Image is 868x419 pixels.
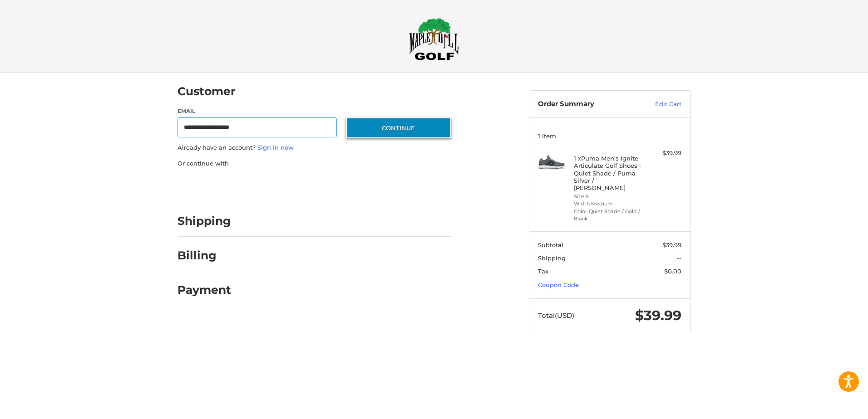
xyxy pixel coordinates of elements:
[574,208,643,223] li: Color Quiet Shade / Gold / Black
[538,268,548,275] span: Tax
[574,193,643,200] li: Size 9
[636,100,681,109] a: Edit Cart
[174,177,242,193] iframe: PayPal-paypal
[574,200,643,208] li: Width Medium
[178,143,451,152] p: Already have an account?
[635,307,681,324] span: $39.99
[178,107,337,115] label: Email
[538,254,566,262] span: Shipping
[538,281,579,288] a: Coupon Code
[662,241,681,248] span: $39.99
[178,283,231,297] h2: Payment
[178,248,231,263] h2: Billing
[664,268,681,275] span: $0.00
[677,254,681,262] span: --
[538,100,636,109] h3: Order Summary
[646,149,681,158] div: $39.99
[178,84,236,98] h2: Customer
[409,18,459,60] img: Maple Hill Golf
[346,117,451,138] button: Continue
[178,159,451,168] p: Or continue with
[574,155,643,191] h4: 1 x Puma Men's Ignite Articulate Golf Shoes - Quiet Shade / Puma Silver / [PERSON_NAME]
[257,144,294,151] a: Sign in now
[538,311,574,320] span: Total (USD)
[538,132,681,140] h3: 1 Item
[178,214,231,228] h2: Shipping
[538,241,563,248] span: Subtotal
